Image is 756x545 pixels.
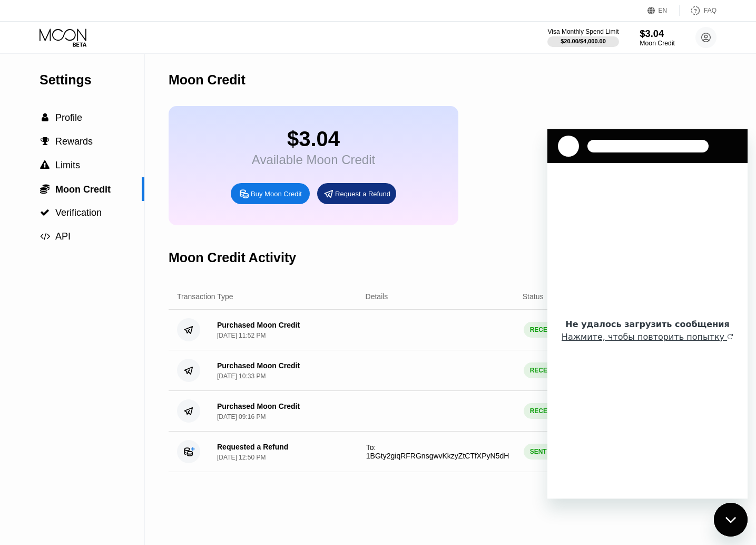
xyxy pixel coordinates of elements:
[335,189,390,198] div: Request a Refund
[252,127,375,151] div: $3.04
[640,28,675,39] div: $3.04
[524,444,563,460] div: SENT
[217,454,266,461] div: [DATE] 12:50 PM
[217,321,300,329] div: Purchased Moon Credit
[40,72,144,88] div: Settings
[40,232,50,241] span: 
[55,136,93,147] span: Rewards
[366,443,509,460] span: To: 1BGty2giqRFRGnsgwvKkzyZtCTfXPyN5dH
[659,7,667,14] div: EN
[680,5,716,16] div: FAQ
[524,322,568,338] div: RECEIVED
[231,183,310,204] div: Buy Moon Credit
[55,231,71,242] span: API
[251,189,302,198] div: Buy Moon Credit
[523,292,544,301] div: Status
[547,28,618,35] div: Visa Monthly Spend Limit
[714,503,748,537] iframe: Кнопка запуска окна обмена сообщениями
[640,40,675,47] div: Moon Credit
[217,402,300,410] div: Purchased Moon Credit
[41,137,50,146] span: 
[177,292,233,301] div: Transaction Type
[40,232,50,241] div: 
[217,372,266,380] div: [DATE] 10:33 PM
[524,403,568,419] div: RECEIVED
[55,160,80,170] span: Limits
[217,361,300,370] div: Purchased Moon Credit
[169,72,246,88] div: Moon Credit
[40,160,50,170] span: 
[704,7,716,14] div: FAQ
[42,113,48,122] span: 
[40,113,50,122] div: 
[640,28,675,47] div: $3.04Moon Credit
[217,332,266,339] div: [DATE] 11:52 PM
[55,207,102,218] span: Verification
[40,137,50,146] div: 
[217,413,266,420] div: [DATE] 09:16 PM
[547,28,618,47] div: Visa Monthly Spend Limit$20.00/$4,000.00
[252,152,375,167] div: Available Moon Credit
[40,184,50,194] span: 
[561,38,606,44] div: $20.00 / $4,000.00
[524,362,568,378] div: RECEIVED
[40,160,50,170] div: 
[217,443,288,451] div: Requested a Refund
[547,129,748,499] iframe: Окно обмена сообщениями
[55,184,111,195] span: Moon Credit
[317,183,396,204] div: Request a Refund
[40,184,50,194] div: 
[366,292,388,301] div: Details
[647,5,680,16] div: EN
[40,208,50,217] div: 
[169,250,296,265] div: Moon Credit Activity
[40,208,50,217] span: 
[55,112,82,123] span: Profile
